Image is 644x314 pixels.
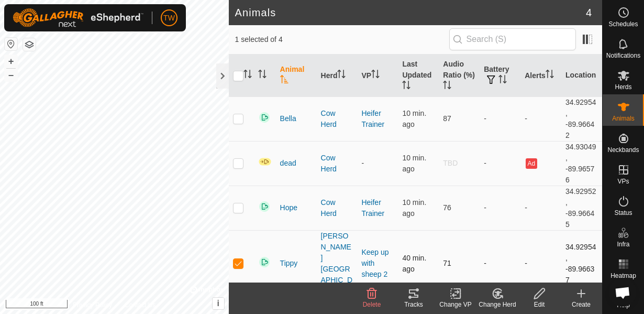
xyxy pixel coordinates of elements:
p-sorticon: Activate to sort [337,71,346,80]
button: i [213,298,224,309]
p-sorticon: Activate to sort [258,71,267,80]
button: + [5,55,17,68]
button: Ad [526,158,537,169]
span: Herds [615,84,631,90]
div: Cow Herd [321,197,353,219]
span: 1 selected of 4 [235,34,449,45]
td: - [520,96,561,141]
p-sorticon: Activate to sort [371,71,380,80]
th: Herd [317,55,358,97]
th: Animal [276,55,317,97]
span: Heatmap [610,273,636,279]
span: Hope [280,202,297,213]
app-display-virtual-paddock-transition: - [361,159,364,167]
span: VPs [617,178,629,185]
button: Map Layers [23,38,36,51]
p-sorticon: Activate to sort [443,82,451,91]
td: 34.93049, -89.96576 [561,141,602,186]
span: Delete [363,301,381,308]
p-sorticon: Activate to sort [243,71,252,80]
img: returning on [258,111,271,124]
span: 87 [443,114,451,123]
td: 34.92952, -89.96645 [561,186,602,230]
span: Infra [617,241,629,247]
th: Last Updated [398,55,439,97]
div: Cow Herd [321,153,353,175]
span: Status [614,210,632,216]
td: 34.92954, -89.96642 [561,96,602,141]
img: returning on [258,256,271,268]
span: Neckbands [607,147,639,153]
p-sorticon: Activate to sort [498,77,507,85]
span: Sep 28, 2025, 6:04 PM [402,254,426,273]
input: Search (S) [449,28,576,50]
span: dead [280,158,296,169]
th: Audio Ratio (%) [439,55,480,97]
span: 71 [443,259,451,267]
span: Sep 28, 2025, 6:34 PM [402,109,426,128]
div: Tracks [393,300,435,309]
div: Edit [518,300,560,309]
th: VP [357,55,398,97]
h2: Animals [235,6,586,19]
a: Privacy Policy [73,300,112,310]
span: Animals [612,115,635,122]
span: Help [617,302,630,308]
div: [PERSON_NAME][GEOGRAPHIC_DATA] [321,231,353,297]
img: Gallagher Logo [13,8,143,27]
span: i [217,299,219,308]
p-sorticon: Activate to sort [280,77,288,85]
p-sorticon: Activate to sort [546,71,554,80]
button: – [5,69,17,81]
th: Alerts [520,55,561,97]
span: Schedules [608,21,638,27]
span: 76 [443,203,451,212]
div: Cow Herd [321,108,353,130]
a: Help [603,283,644,312]
td: - [480,141,520,186]
div: Change VP [435,300,476,309]
a: Heifer Trainer [361,198,384,218]
div: Open chat [608,278,637,307]
span: Notifications [606,52,640,59]
td: - [520,230,561,297]
div: Change Herd [476,300,518,309]
img: returning on [258,200,271,213]
a: Keep up with sheep 2 [361,248,388,278]
span: Sep 28, 2025, 6:34 PM [402,198,426,218]
span: TBD [443,159,458,167]
td: - [520,186,561,230]
p-sorticon: Activate to sort [402,82,410,91]
div: Create [560,300,602,309]
td: - [480,96,520,141]
th: Location [561,55,602,97]
span: Bella [280,113,296,124]
a: Heifer Trainer [361,109,384,128]
td: 34.92954, -89.96637 [561,230,602,297]
button: Reset Map [5,38,17,50]
span: 4 [586,5,592,20]
img: In Progress [258,157,272,166]
span: Sep 28, 2025, 6:34 PM [402,154,426,173]
span: TW [163,13,175,24]
span: Tippy [280,258,298,269]
a: Contact Us [125,300,156,310]
td: - [480,186,520,230]
td: - [480,230,520,297]
th: Battery [480,55,520,97]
